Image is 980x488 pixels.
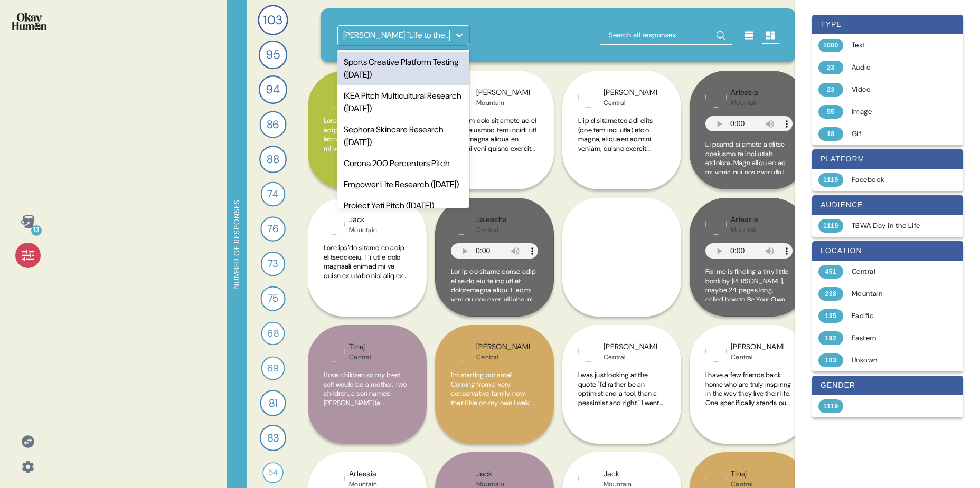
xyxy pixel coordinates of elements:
[267,187,278,202] span: 74
[604,87,657,99] div: [PERSON_NAME]
[852,107,936,117] div: Image
[337,174,469,195] div: Empower Lite Research ([DATE])
[268,256,278,271] span: 73
[349,214,377,226] div: Jack
[476,214,506,226] div: Jaleesha
[818,353,843,367] div: 103
[476,226,506,234] div: Central
[263,11,282,29] span: 103
[818,331,843,345] div: 192
[267,151,279,168] span: 88
[818,105,843,119] div: 55
[476,353,530,361] div: Central
[604,341,657,353] div: [PERSON_NAME]
[731,353,784,361] div: Central
[267,361,279,376] span: 69
[731,341,784,353] div: [PERSON_NAME]
[267,326,278,340] span: 68
[818,83,843,97] div: 23
[268,291,278,307] span: 75
[337,153,469,174] div: Corona 200 Percenters Pitch
[267,116,279,132] span: 86
[731,214,759,226] div: Arleasia
[852,175,936,185] div: Facebook
[31,225,42,236] div: 13
[852,40,936,51] div: Text
[266,46,280,63] span: 95
[812,15,963,34] div: type
[343,29,450,42] div: [PERSON_NAME] "Life to the Fullest" Observations
[852,266,936,277] div: Central
[269,395,278,411] span: 81
[476,341,530,353] div: [PERSON_NAME]
[731,99,759,107] div: Mountain
[852,84,936,95] div: Video
[818,265,843,279] div: 451
[818,287,843,301] div: 238
[600,26,732,45] input: Search all responses
[349,353,371,361] div: Central
[818,39,843,52] div: 1000
[818,399,843,413] div: 1119
[337,52,469,85] div: Sports Creative Platform Testing ([DATE])
[267,430,279,446] span: 83
[337,119,469,153] div: Sephora Skincare Research ([DATE])
[852,221,936,231] div: TBWA Day in the Life
[731,226,759,234] div: Mountain
[852,355,936,366] div: Unkown
[818,173,843,187] div: 1119
[476,87,530,99] div: [PERSON_NAME]
[267,221,279,236] span: 76
[12,13,47,30] img: okayhuman.3b1b6348.png
[266,81,280,98] span: 94
[268,466,278,479] span: 54
[812,241,963,261] div: location
[812,149,963,169] div: platform
[852,289,936,299] div: Mountain
[337,195,469,216] div: Project Yeti Pitch ([DATE])
[852,333,936,343] div: Eastern
[852,129,936,139] div: Gif
[604,468,632,480] div: Jack
[818,61,843,74] div: 23
[476,99,530,107] div: Mountain
[604,99,657,107] div: Central
[349,468,377,480] div: Arleasia
[349,341,371,353] div: Tinaj
[812,195,963,215] div: audience
[818,127,843,141] div: 18
[349,226,377,234] div: Mountain
[852,62,936,73] div: Audio
[818,309,843,323] div: 135
[476,468,504,480] div: Jack
[604,353,657,361] div: Central
[852,311,936,321] div: Pacific
[812,376,963,395] div: gender
[818,219,843,233] div: 1119
[731,87,759,99] div: Arleasia
[731,468,752,480] div: Tinaj
[337,85,469,119] div: IKEA Pitch Multicultural Research ([DATE])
